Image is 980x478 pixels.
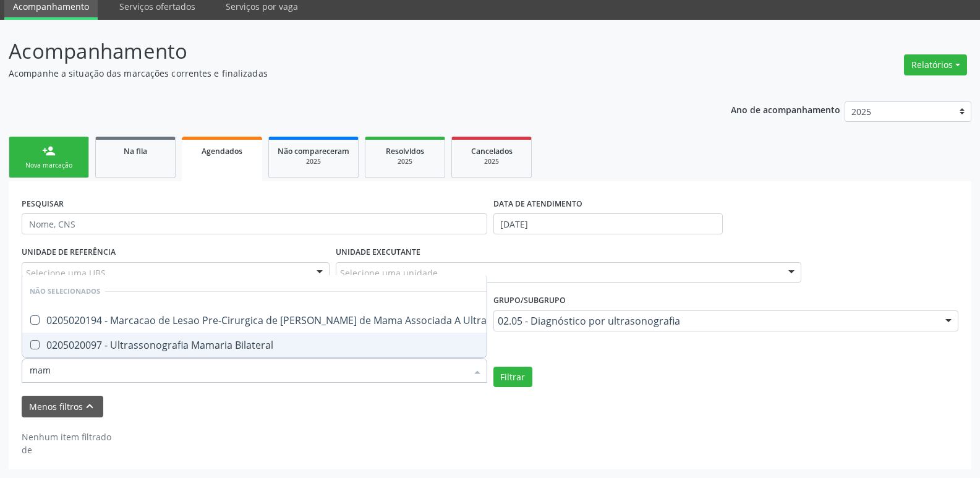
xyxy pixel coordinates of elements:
i: keyboard_arrow_up [83,399,96,413]
p: Ano de acompanhamento [731,101,840,117]
button: Relatórios [904,54,967,75]
span: Agendados [202,146,242,156]
div: 0205020194 - Marcacao de Lesao Pre-Cirurgica de [PERSON_NAME] de Mama Associada A Ultrassonografia [30,315,542,325]
label: UNIDADE EXECUTANTE [336,243,420,262]
div: de [22,443,111,456]
span: Cancelados [471,146,513,156]
span: Na fila [124,146,147,156]
span: Selecione uma unidade [340,267,438,280]
label: UNIDADE DE REFERÊNCIA [22,243,116,262]
input: Nome, CNS [22,213,487,234]
button: Menos filtroskeyboard_arrow_up [22,396,103,417]
div: Nova marcação [18,161,80,170]
input: Selecione um intervalo [493,213,723,234]
p: Acompanhe a situação das marcações correntes e finalizadas [9,67,683,80]
div: 2025 [374,157,436,166]
label: Grupo/Subgrupo [493,291,566,310]
label: PESQUISAR [22,194,64,213]
p: Acompanhamento [9,36,683,67]
div: 2025 [461,157,522,166]
div: person_add [42,144,56,158]
span: Selecione uma UBS [26,267,106,280]
span: Resolvidos [386,146,424,156]
div: 2025 [278,157,349,166]
div: 0205020097 - Ultrassonografia Mamaria Bilateral [30,340,542,350]
div: Nenhum item filtrado [22,430,111,443]
span: 02.05 - Diagnóstico por ultrasonografia [498,315,934,327]
button: Filtrar [493,367,532,388]
input: Selecionar procedimentos [30,358,467,383]
label: DATA DE ATENDIMENTO [493,194,582,213]
span: Não compareceram [278,146,349,156]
